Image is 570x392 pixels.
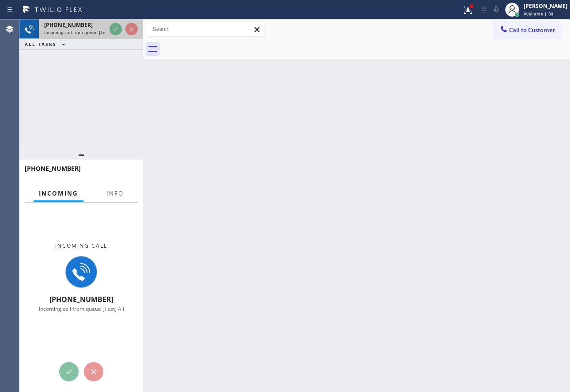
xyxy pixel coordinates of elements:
span: Info [106,189,124,197]
div: [PERSON_NAME] [524,2,567,10]
span: Incoming call from queue [Test] All [39,305,124,313]
input: Search [146,22,264,36]
button: Reject [125,23,138,35]
span: [PHONE_NUMBER] [49,294,113,304]
span: [PHONE_NUMBER] [25,164,81,173]
span: Incoming call [55,242,107,249]
button: Call to Customer [494,22,561,38]
button: Accept [59,362,79,381]
span: Available | 3s [524,11,553,17]
button: Info [101,185,129,202]
button: Incoming [34,185,83,202]
button: Reject [84,362,103,381]
span: Incoming call from queue [Test] All [44,29,117,35]
span: Call to Customer [509,26,555,34]
span: [PHONE_NUMBER] [44,21,93,29]
span: Incoming [39,189,78,197]
button: Accept [109,23,122,35]
button: Mute [490,4,502,16]
button: ALL TASKS [19,39,74,49]
span: ALL TASKS [25,41,57,47]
